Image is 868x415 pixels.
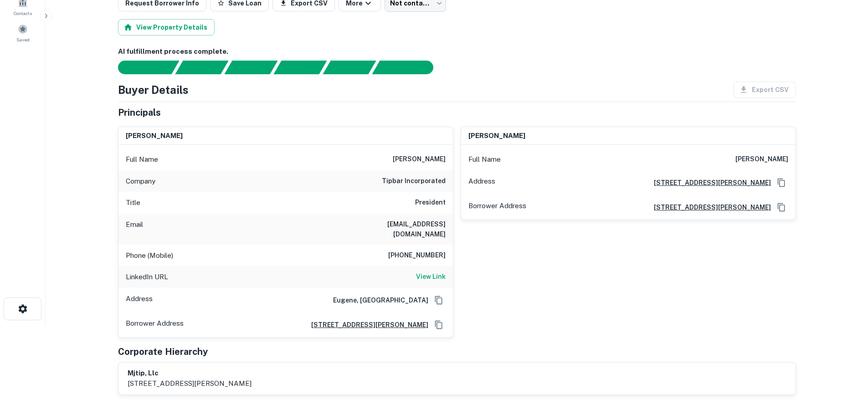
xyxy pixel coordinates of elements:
[126,176,155,187] p: Company
[393,154,446,165] h6: [PERSON_NAME]
[735,154,788,165] h6: [PERSON_NAME]
[323,61,376,74] div: Principals found, still searching for contact information. This may take time...
[647,178,771,188] a: [STREET_ADDRESS][PERSON_NAME]
[175,61,228,74] div: Your request is received and processing...
[822,342,868,386] iframe: Chat Widget
[128,368,252,379] h6: mjtip, llc
[126,219,143,239] p: Email
[468,176,495,190] p: Address
[14,10,32,17] span: Contacts
[128,378,252,389] p: [STREET_ADDRESS][PERSON_NAME]
[382,176,446,187] h6: tipbar incorporated
[388,250,446,261] h6: [PHONE_NUMBER]
[468,154,501,165] p: Full Name
[372,61,444,74] div: AI fulfillment process complete.
[118,345,208,359] h5: Corporate Hierarchy
[126,318,184,332] p: Borrower Address
[107,61,175,74] div: Sending borrower request to AI...
[416,272,446,282] h6: View Link
[468,200,526,214] p: Borrower Address
[118,46,796,57] h6: AI fulfillment process complete.
[3,20,43,45] a: Saved
[126,154,158,165] p: Full Name
[468,131,525,141] h6: [PERSON_NAME]
[336,219,446,239] h6: [EMAIL_ADDRESS][DOMAIN_NAME]
[126,272,168,282] p: LinkedIn URL
[416,272,446,282] a: View Link
[16,36,30,43] span: Saved
[118,82,189,98] h4: Buyer Details
[775,200,788,214] button: Copy Address
[118,19,215,36] button: View Property Details
[126,293,153,307] p: Address
[432,293,446,307] button: Copy Address
[304,320,428,330] a: [STREET_ADDRESS][PERSON_NAME]
[126,197,140,208] p: Title
[775,176,788,190] button: Copy Address
[415,197,446,208] h6: President
[432,318,446,332] button: Copy Address
[118,106,161,119] h5: Principals
[326,295,428,305] h6: Eugene, [GEOGRAPHIC_DATA]
[273,61,327,74] div: Principals found, AI now looking for contact information...
[647,202,771,212] a: [STREET_ADDRESS][PERSON_NAME]
[126,250,173,261] p: Phone (Mobile)
[126,131,183,141] h6: [PERSON_NAME]
[224,61,277,74] div: Documents found, AI parsing details...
